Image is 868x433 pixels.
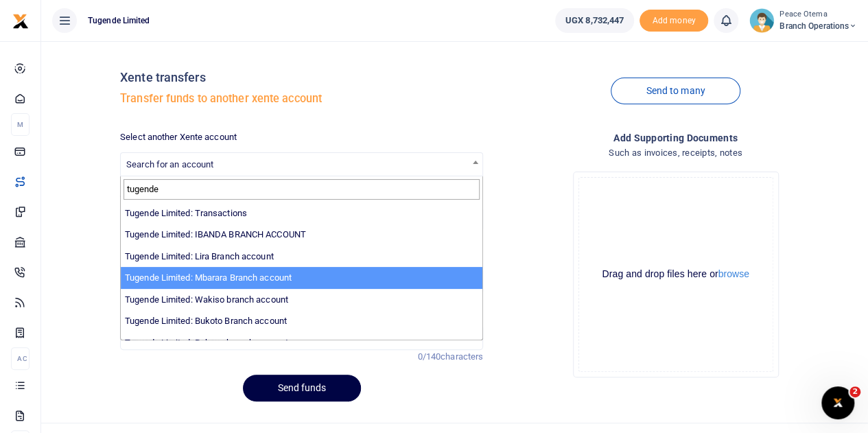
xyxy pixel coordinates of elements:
label: Tugende Limited: Mbarara Branch account [125,271,292,285]
label: Tugende Limited: IBANDA BRANCH ACCOUNT [125,228,306,242]
li: Wallet ballance [550,8,640,33]
label: Select another Xente account [120,130,237,144]
img: profile-user [749,8,774,33]
label: Tugende Limited: Bukoto Branch account [125,314,287,328]
a: Add money [640,14,708,25]
h4: Xente transfers [120,70,483,85]
div: Drag and drop files here or [579,268,773,281]
span: Branch Operations [779,20,857,32]
span: 2 [849,386,860,397]
span: characters [441,351,483,362]
h4: Such as invoices, receipts, notes [494,145,857,161]
button: browse [718,269,749,279]
input: Search [124,179,480,200]
a: profile-user Peace Otema Branch Operations [749,8,857,33]
li: M [11,113,30,136]
span: Tugende Limited [82,14,156,27]
h4: Add supporting Documents [494,130,857,145]
span: Search for an account [121,153,482,174]
span: 0/140 [418,351,441,362]
span: Add money [640,10,708,32]
label: Tugende Limited: Rubaga branch account [125,336,288,350]
img: logo-small [12,13,29,30]
label: Tugende Limited: Wakiso branch account [125,293,288,307]
a: Send to many [611,78,740,104]
span: UGX 8,732,447 [565,14,624,27]
a: logo-small logo-large logo-large [12,15,29,25]
span: Search for an account [120,152,483,176]
span: Search for an account [126,159,213,169]
iframe: Intercom live chat [821,386,854,419]
a: UGX 8,732,447 [555,8,634,33]
li: Toup your wallet [640,10,708,32]
label: Tugende Limited: Lira Branch account [125,250,274,264]
li: Ac [11,347,30,370]
label: Tugende Limited: Transactions [125,207,247,220]
small: Peace Otema [779,9,857,21]
button: Send funds [243,375,361,401]
div: File Uploader [573,172,779,377]
h5: Transfer funds to another xente account [120,92,483,106]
